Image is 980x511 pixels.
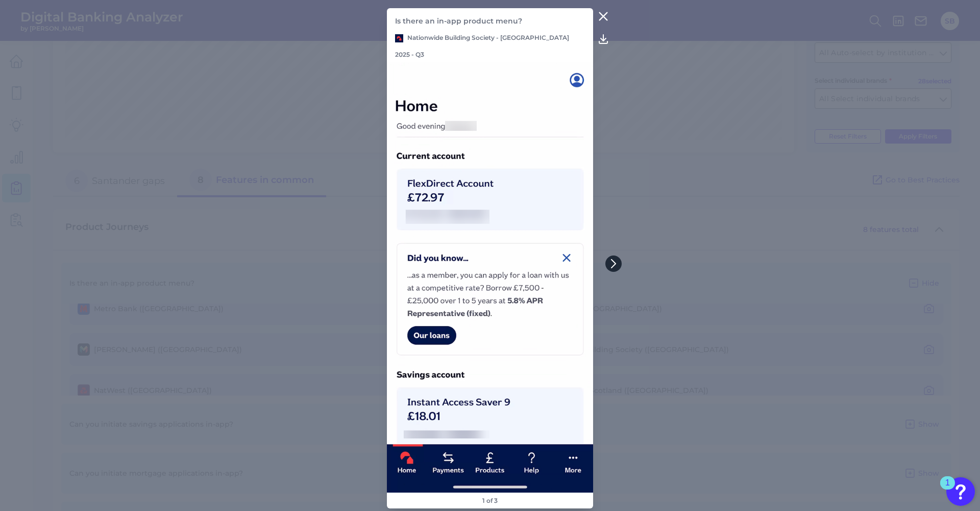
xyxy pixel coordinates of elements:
button: Open Resource Center, 1 new notification [946,477,975,506]
p: Nationwide Building Society - [GEOGRAPHIC_DATA] [395,34,569,42]
img: Nationwide Building Society [395,34,403,42]
footer: 1 of 3 [478,493,502,508]
p: 2025 - Q3 [395,51,424,58]
img: NW-UK-Q3-25-RC-MOS-Landing-001.png [387,62,593,493]
div: 1 [945,483,950,496]
p: Is there an in-app product menu? [395,16,584,26]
